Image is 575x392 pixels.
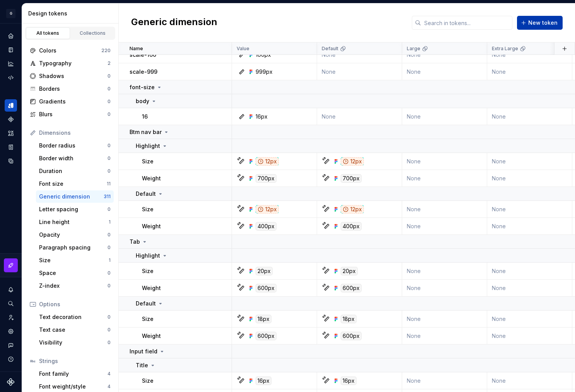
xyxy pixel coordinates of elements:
[317,108,402,125] td: None
[73,30,112,36] div: Collections
[36,280,114,292] a: Z-index0
[27,57,114,70] a: Typography2
[256,332,276,340] div: 600px
[29,30,67,36] div: All tokens
[402,170,487,187] td: None
[2,5,20,22] button: G
[487,218,572,235] td: None
[402,153,487,170] td: None
[6,9,15,18] div: G
[142,315,154,323] p: Size
[5,283,17,296] button: Notifications
[39,383,107,390] div: Font weight/style
[107,339,111,346] div: 0
[39,357,111,365] div: Strings
[256,267,273,275] div: 20px
[142,113,148,120] p: 16
[39,370,107,378] div: Font family
[517,16,563,30] button: New token
[28,10,115,17] div: Design tokens
[130,68,157,76] p: scale-999
[107,181,111,187] div: 11
[130,83,155,91] p: font-size
[487,263,572,280] td: None
[5,127,17,139] a: Assets
[109,257,111,263] div: 1
[341,284,362,292] div: 600px
[341,332,362,340] div: 600px
[402,201,487,218] td: None
[487,372,572,389] td: None
[130,128,162,136] p: Btm nav bar
[39,326,107,334] div: Text case
[130,46,143,52] p: Name
[142,284,161,292] p: Weight
[487,63,572,80] td: None
[142,158,154,165] p: Size
[36,178,114,190] a: Font size11
[341,377,357,385] div: 16px
[256,377,271,385] div: 16px
[39,218,109,226] div: Line height
[341,205,364,214] div: 12px
[27,108,114,120] a: Blurs0
[256,315,271,323] div: 18px
[5,325,17,338] div: Settings
[136,252,160,260] p: Highlight
[5,113,17,126] a: Components
[256,222,276,231] div: 400px
[136,300,156,307] p: Default
[256,284,276,292] div: 600px
[39,244,107,251] div: Paragraph spacing
[39,193,104,200] div: Generic dimension
[39,47,101,54] div: Colors
[39,142,107,149] div: Border radius
[36,241,114,254] a: Paragraph spacing0
[109,219,111,225] div: 1
[256,205,279,214] div: 12px
[39,59,107,67] div: Typography
[487,328,572,344] td: None
[402,46,487,63] td: None
[402,63,487,80] td: None
[402,108,487,125] td: None
[39,300,111,308] div: Options
[36,229,114,241] a: Opacity0
[402,311,487,328] td: None
[5,99,17,112] a: Design tokens
[237,46,249,52] p: Value
[39,154,107,162] div: Border width
[27,70,114,82] a: Shadows0
[317,46,402,63] td: None
[36,216,114,228] a: Line height1
[104,193,111,200] div: 311
[5,30,17,42] div: Home
[39,180,107,188] div: Font size
[107,86,111,92] div: 0
[36,152,114,165] a: Border width0
[36,267,114,279] a: Space0
[5,155,17,167] div: Data sources
[5,311,17,324] a: Invite team
[402,280,487,297] td: None
[36,368,114,380] a: Font family4
[7,378,15,386] svg: Supernova Logo
[39,256,109,264] div: Size
[5,297,17,310] button: Search ⌘K
[341,174,362,183] div: 700px
[142,267,154,275] p: Size
[402,372,487,389] td: None
[39,282,107,290] div: Z-index
[39,205,107,213] div: Letter spacing
[39,231,107,239] div: Opacity
[107,60,111,66] div: 2
[27,44,114,57] a: Colors220
[107,270,111,276] div: 0
[487,280,572,297] td: None
[107,327,111,333] div: 0
[5,44,17,56] a: Documentation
